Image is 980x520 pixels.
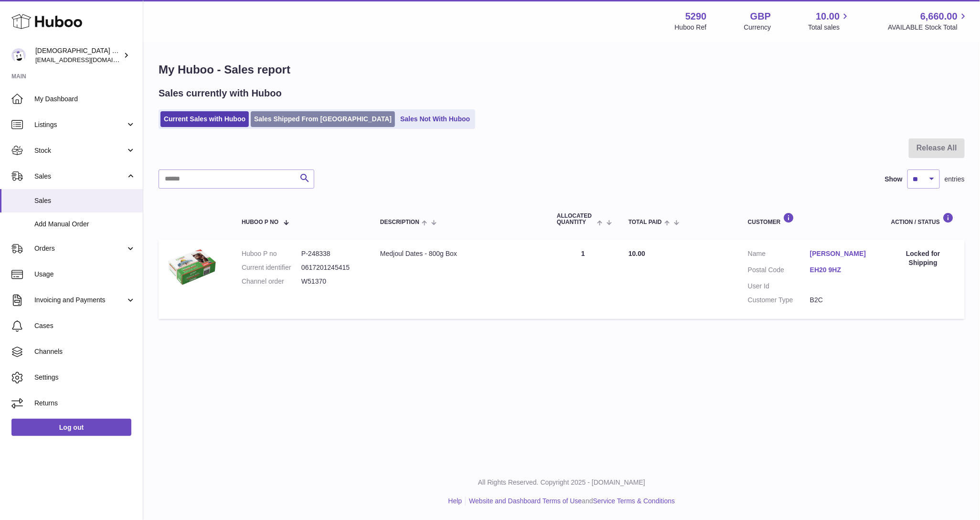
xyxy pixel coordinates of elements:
[380,249,538,258] div: Medjoul Dates - 800g Box
[34,244,126,253] span: Orders
[34,347,136,356] span: Channels
[744,23,771,32] div: Currency
[159,87,282,100] h2: Sales currently with Huboo
[888,10,969,32] a: 6,660.00 AVAILABLE Stock Total
[34,321,136,330] span: Cases
[34,270,136,279] span: Usage
[748,249,810,261] dt: Name
[810,249,872,258] a: [PERSON_NAME]
[593,497,675,505] a: Service Terms & Conditions
[34,95,136,104] span: My Dashboard
[34,399,136,408] span: Returns
[34,146,126,155] span: Stock
[34,172,126,181] span: Sales
[301,277,361,286] dd: W51370
[242,277,301,286] dt: Channel order
[891,249,955,267] div: Locked for Shipping
[34,373,136,382] span: Settings
[628,250,645,257] span: 10.00
[11,419,131,436] a: Log out
[159,62,965,77] h1: My Huboo - Sales report
[816,10,840,23] span: 10.00
[34,220,136,229] span: Add Manual Order
[397,111,473,127] a: Sales Not With Huboo
[685,10,707,23] strong: 5290
[34,196,136,205] span: Sales
[242,249,301,258] dt: Huboo P no
[628,219,662,225] span: Total paid
[34,296,126,305] span: Invoicing and Payments
[251,111,395,127] a: Sales Shipped From [GEOGRAPHIC_DATA]
[920,10,958,23] span: 6,660.00
[748,265,810,277] dt: Postal Code
[547,240,619,319] td: 1
[885,175,903,184] label: Show
[35,56,140,64] span: [EMAIL_ADDRESS][DOMAIN_NAME]
[675,23,707,32] div: Huboo Ref
[301,263,361,272] dd: 0617201245415
[469,497,582,505] a: Website and Dashboard Terms of Use
[35,46,121,64] div: [DEMOGRAPHIC_DATA] Charity
[810,296,872,305] dd: B2C
[301,249,361,258] dd: P-248338
[448,497,462,505] a: Help
[11,48,26,63] img: info@muslimcharity.org.uk
[242,263,301,272] dt: Current identifier
[34,120,126,129] span: Listings
[750,10,771,23] strong: GBP
[808,23,851,32] span: Total sales
[808,10,851,32] a: 10.00 Total sales
[151,478,972,487] p: All Rights Reserved. Copyright 2025 - [DOMAIN_NAME]
[466,497,675,506] li: and
[748,282,810,291] dt: User Id
[748,296,810,305] dt: Customer Type
[748,212,872,225] div: Customer
[810,265,872,275] a: EH20 9HZ
[557,213,595,225] span: ALLOCATED Quantity
[380,219,419,225] span: Description
[891,212,955,225] div: Action / Status
[945,175,965,184] span: entries
[168,249,216,285] img: 52901644521444.png
[888,23,969,32] span: AVAILABLE Stock Total
[242,219,278,225] span: Huboo P no
[160,111,249,127] a: Current Sales with Huboo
